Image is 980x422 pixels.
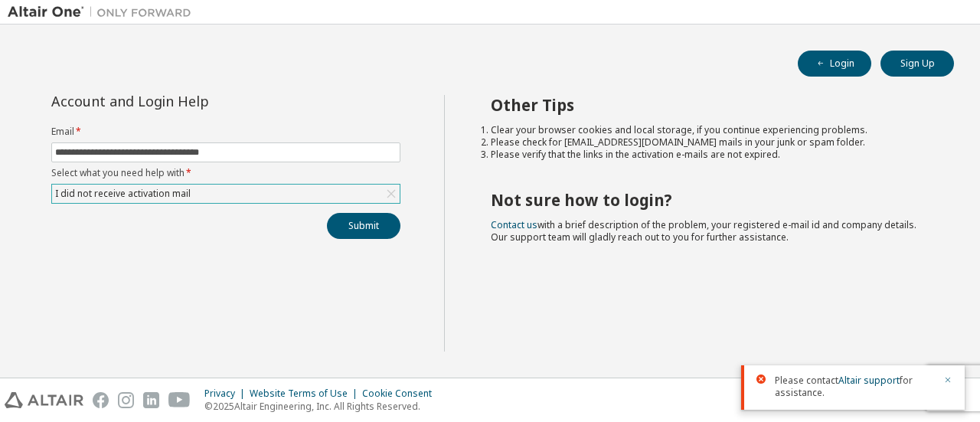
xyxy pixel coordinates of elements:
[491,149,927,161] li: Please verify that the links in the activation e-mails are not expired.
[491,190,927,210] h2: Not sure how to login?
[491,124,927,136] li: Clear your browser cookies and local storage, if you continue experiencing problems.
[118,392,134,408] img: instagram.svg
[5,392,83,408] img: altair_logo.svg
[8,5,199,20] img: Altair One
[168,392,191,408] img: youtube.svg
[51,167,400,179] label: Select what you need help with
[51,126,400,138] label: Email
[880,51,954,77] button: Sign Up
[53,185,193,202] div: I did not receive activation mail
[775,375,934,399] span: Please contact for assistance.
[491,218,916,244] span: with a brief description of the problem, your registered e-mail id and company details. Our suppo...
[838,374,900,387] a: Altair support
[491,218,537,231] a: Contact us
[491,95,927,115] h2: Other Tips
[52,185,400,203] div: I did not receive activation mail
[327,213,400,239] button: Submit
[491,136,927,149] li: Please check for [EMAIL_ADDRESS][DOMAIN_NAME] mails in your junk or spam folder.
[51,95,331,107] div: Account and Login Help
[204,388,250,400] div: Privacy
[798,51,871,77] button: Login
[93,392,109,408] img: facebook.svg
[204,400,441,413] p: © 2025 Altair Engineering, Inc. All Rights Reserved.
[362,388,441,400] div: Cookie Consent
[143,392,159,408] img: linkedin.svg
[250,388,362,400] div: Website Terms of Use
